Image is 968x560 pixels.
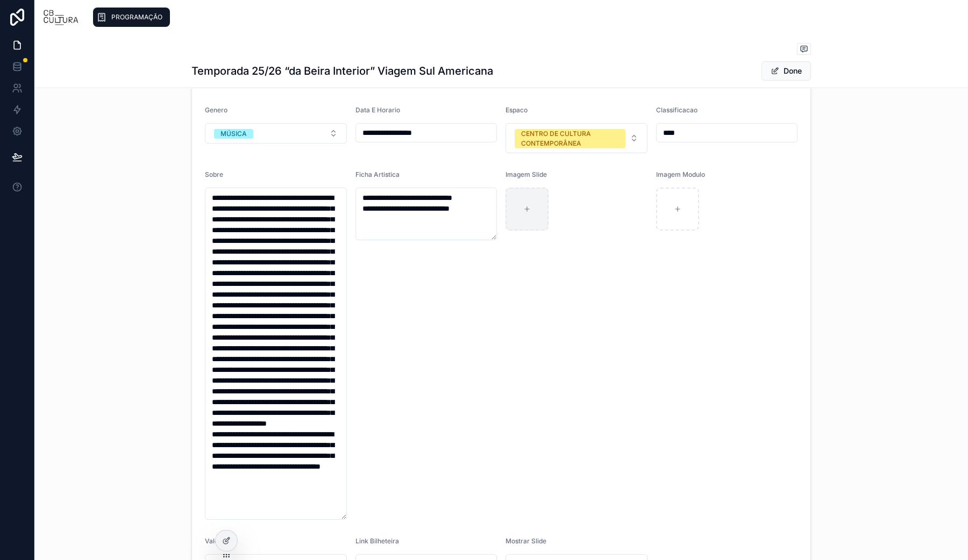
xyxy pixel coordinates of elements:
[355,170,400,178] span: Ficha Artistica
[355,537,399,545] span: Link Bilheteira
[656,170,705,178] span: Imagem Modulo
[656,106,697,114] span: Classificacao
[506,170,547,178] span: Imagem Slide
[205,537,221,545] span: Valor
[93,8,170,27] a: PROGRAMAÇÃO
[205,123,347,143] button: Select Button
[220,129,247,139] div: MÚSICA
[191,63,493,78] h1: Temporada 25/26 “da Beira Interior” Viagem Sul Americana
[88,5,959,29] div: scrollable content
[506,537,546,545] span: Mostrar Slide
[506,123,647,153] button: Select Button
[521,129,619,148] div: CENTRO DE CULTURA CONTEMPORÂNEA
[205,106,227,114] span: Genero
[43,9,79,26] img: App logo
[506,106,528,114] span: Espaco
[111,13,162,21] span: PROGRAMAÇÃO
[205,170,223,178] span: Sobre
[761,61,811,81] button: Done
[355,106,400,114] span: Data E Horario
